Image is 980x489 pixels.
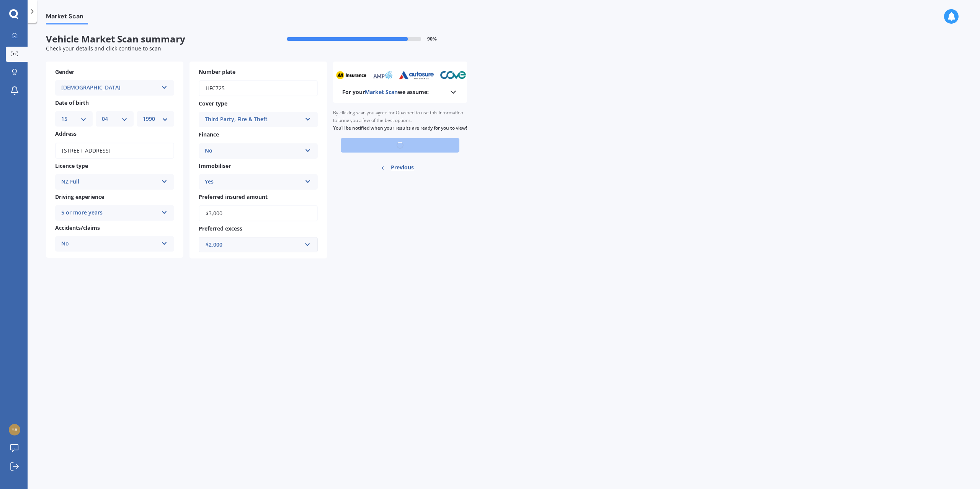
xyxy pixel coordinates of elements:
span: Previous [391,162,414,173]
span: Licence type [55,162,88,169]
span: Gender [55,68,74,75]
span: Market Scan [46,13,88,23]
span: Date of birth [55,99,89,106]
div: Yes [205,177,302,187]
span: Address [55,130,77,138]
div: Third Party, Fire & Theft [205,115,302,124]
span: Number plate [199,68,235,75]
span: Cover type [199,100,227,107]
div: [DEMOGRAPHIC_DATA] [61,83,158,93]
span: Immobiliser [199,162,231,169]
img: amp_sm.png [372,71,393,80]
div: By clicking scan you agree for Quashed to use this information to bring you a few of the best opt... [333,103,467,138]
b: You’ll be notified when your results are ready for you to view! [333,125,467,131]
span: Preferred insured amount [199,193,268,200]
span: Accidents/claims [55,224,100,231]
img: 26257fd0631a1c8bb272a67cf8925d66 [9,424,20,435]
div: No [205,146,302,156]
span: Vehicle Market Scan summary [46,34,256,45]
span: Market Scan [365,88,398,96]
div: $2,000 [206,240,302,249]
img: autosure_sm.webp [399,71,434,80]
span: Preferred excess [199,225,242,232]
span: Driving experience [55,193,104,200]
span: 90 % [427,36,437,42]
span: Check your details and click continue to scan [46,45,161,52]
div: NZ Full [61,177,158,187]
div: 5 or more years [61,208,158,218]
img: aa_sm.webp [336,71,366,80]
img: cove_sm.webp [440,71,466,80]
b: For your we assume: [342,88,429,96]
div: No [61,239,158,249]
span: Finance [199,131,219,138]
